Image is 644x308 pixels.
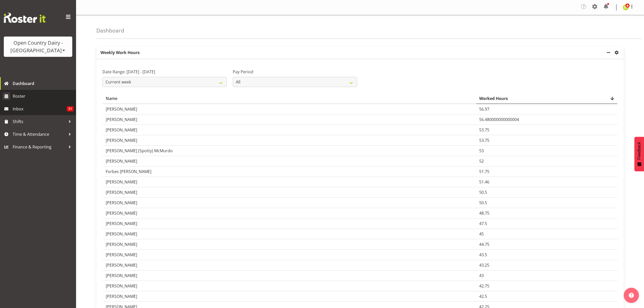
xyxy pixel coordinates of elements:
[479,210,489,216] span: 48.75
[479,242,489,247] span: 44.75
[9,39,67,54] div: Open Country Dairy - [GEOGRAPHIC_DATA]
[629,293,634,298] img: help-xxl-2.png
[103,260,476,270] td: [PERSON_NAME]
[637,142,641,160] span: Feedback
[479,179,489,185] span: 51.46
[479,294,487,299] span: 42.5
[13,92,74,100] span: Roster
[479,200,487,206] span: 50.5
[103,166,476,177] td: Forbes [PERSON_NAME]
[103,198,476,208] td: [PERSON_NAME]
[103,187,476,198] td: [PERSON_NAME]
[103,239,476,250] td: [PERSON_NAME]
[103,104,476,114] td: [PERSON_NAME]
[623,4,629,10] img: jessica-greenwood7429.jpg
[103,135,476,146] td: [PERSON_NAME]
[13,80,74,87] span: Dashboard
[479,95,614,101] div: Worked Hours
[13,118,66,125] span: Shifts
[479,127,489,133] span: 53.75
[103,250,476,260] td: [PERSON_NAME]
[103,229,476,239] td: [PERSON_NAME]
[13,105,67,113] span: Inbox
[479,169,489,174] span: 51.75
[479,106,489,112] span: 56.97
[96,28,124,33] h4: Dashboard
[479,221,487,226] span: 47.5
[605,46,614,59] a: minimize
[103,146,476,156] td: [PERSON_NAME] (Spotty) McMurdo
[479,262,489,268] span: 43.25
[13,143,66,151] span: Finance & Reporting
[103,114,476,125] td: [PERSON_NAME]
[479,158,484,164] span: 52
[479,283,489,289] span: 42.75
[106,95,473,101] div: Name
[614,49,622,56] a: settings
[103,208,476,218] td: [PERSON_NAME]
[233,69,357,75] label: Pay Period
[103,125,476,135] td: [PERSON_NAME]
[634,137,644,171] button: Feedback - Show survey
[103,291,476,302] td: [PERSON_NAME]
[479,231,484,237] span: 45
[479,148,484,153] span: 53
[13,130,66,138] span: Time & Attendance
[67,106,74,111] span: 51
[479,138,489,143] span: 53.75
[103,281,476,291] td: [PERSON_NAME]
[103,177,476,187] td: [PERSON_NAME]
[479,117,519,122] span: 56.480000000000004
[479,252,487,258] span: 43.5
[479,273,484,278] span: 43
[96,46,605,59] p: Weekly Work Hours
[479,190,487,195] span: 50.5
[102,69,227,75] label: Date Range: [DATE] - [DATE]
[103,270,476,281] td: [PERSON_NAME]
[4,13,46,23] img: Rosterit website logo
[103,218,476,229] td: [PERSON_NAME]
[103,156,476,166] td: [PERSON_NAME]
